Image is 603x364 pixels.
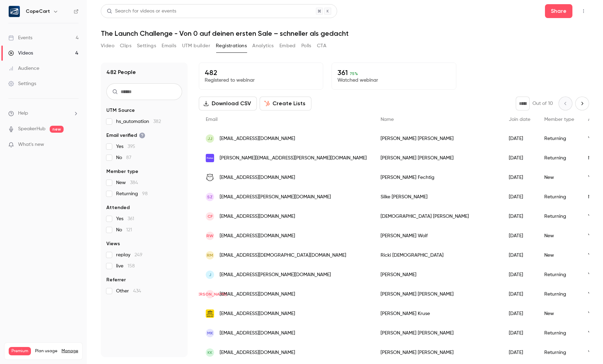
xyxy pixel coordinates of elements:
button: Video [101,40,114,51]
div: [DATE] [502,207,537,226]
span: new [50,126,64,133]
div: [DATE] [502,304,537,323]
span: Member type [106,168,138,175]
span: [PERSON_NAME] [194,291,227,297]
span: live [116,263,135,270]
div: [PERSON_NAME] [374,265,502,284]
span: SZ [207,194,213,200]
a: Manage [62,348,78,354]
div: Returning [537,207,581,226]
p: Out of 10 [532,100,553,107]
div: Returning [537,129,581,148]
div: [DATE] [502,187,537,207]
span: CF [207,213,213,220]
div: [DATE] [502,148,537,168]
div: [DATE] [502,343,537,362]
div: [PERSON_NAME] [PERSON_NAME] [374,129,502,148]
span: [EMAIL_ADDRESS][PERSON_NAME][DOMAIN_NAME] [220,193,331,201]
img: CopeCart [9,6,20,17]
button: Embed [279,40,296,51]
span: Plan usage [35,348,57,354]
span: RW [206,233,213,239]
span: [EMAIL_ADDRESS][DEMOGRAPHIC_DATA][DOMAIN_NAME] [220,252,346,259]
div: [DATE] [502,265,537,284]
span: 87 [126,155,131,160]
span: [EMAIL_ADDRESS][DOMAIN_NAME] [220,213,295,220]
div: New [537,168,581,187]
div: Returning [537,284,581,304]
span: [EMAIL_ADDRESS][DOMAIN_NAME] [220,135,295,142]
button: Create Lists [260,97,311,110]
span: Email verified [106,132,145,139]
div: Audience [8,65,39,72]
span: Views [106,240,120,247]
img: web.de [206,309,214,318]
div: Returning [537,187,581,207]
span: Join date [509,117,530,122]
button: Clips [120,40,131,51]
span: KK [207,349,212,356]
button: Share [545,4,572,18]
section: facet-groups [106,107,182,295]
div: [DATE] [502,323,537,343]
span: UTM Source [106,107,135,114]
div: Search for videos or events [107,8,176,15]
iframe: Noticeable Trigger [70,142,79,148]
span: [EMAIL_ADDRESS][DOMAIN_NAME] [220,291,295,298]
h6: CopeCart [26,8,50,15]
span: replay [116,251,142,258]
span: [EMAIL_ADDRESS][DOMAIN_NAME] [220,310,295,317]
p: 482 [205,68,317,77]
div: [DATE] [502,129,537,148]
span: Yes [116,143,135,150]
button: Download CSV [199,97,257,110]
span: Name [381,117,394,122]
a: SpeakerHub [18,125,46,133]
span: Attended [106,204,130,211]
span: [EMAIL_ADDRESS][DOMAIN_NAME] [220,330,295,337]
span: 395 [128,144,135,149]
div: New [537,304,581,323]
span: Member type [544,117,574,122]
span: No [116,226,132,233]
button: Emails [162,40,176,51]
div: [PERSON_NAME] [PERSON_NAME] [374,148,502,168]
span: 98 [142,191,148,196]
div: [PERSON_NAME] Wolf [374,226,502,246]
span: Returning [116,190,148,197]
span: 158 [128,264,135,268]
div: [DATE] [502,284,537,304]
img: protonmail.com [206,154,214,162]
span: [EMAIL_ADDRESS][PERSON_NAME][DOMAIN_NAME] [220,271,331,279]
button: Analytics [252,40,274,51]
button: Next page [575,97,589,110]
span: No [116,154,131,161]
div: [PERSON_NAME] [PERSON_NAME] [374,343,502,362]
span: [EMAIL_ADDRESS][DOMAIN_NAME] [220,349,295,356]
div: Returning [537,343,581,362]
div: Silke [PERSON_NAME] [374,187,502,207]
span: J [209,272,211,278]
p: Registered to webinar [205,77,317,84]
button: Polls [301,40,311,51]
span: What's new [18,141,44,148]
li: help-dropdown-opener [8,110,79,117]
div: [DATE] [502,168,537,187]
span: Other [116,288,141,295]
h1: The Launch Challenge - Von 0 auf deinen ersten Sale – schneller als gedacht [101,29,589,38]
div: [PERSON_NAME] [PERSON_NAME] [374,284,502,304]
div: New [537,246,581,265]
span: [PERSON_NAME][EMAIL_ADDRESS][PERSON_NAME][DOMAIN_NAME] [220,155,367,162]
button: CTA [317,40,326,51]
span: 361 [128,216,134,221]
div: [PERSON_NAME] [PERSON_NAME] [374,323,502,343]
div: [PERSON_NAME] Kruse [374,304,502,323]
div: [DATE] [502,246,537,265]
div: Returning [537,265,581,284]
span: [EMAIL_ADDRESS][DOMAIN_NAME] [220,232,295,240]
span: 382 [153,119,161,124]
div: Videos [8,50,33,57]
span: Premium [9,347,31,355]
button: Top Bar Actions [578,6,589,17]
span: JJ [207,135,212,142]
